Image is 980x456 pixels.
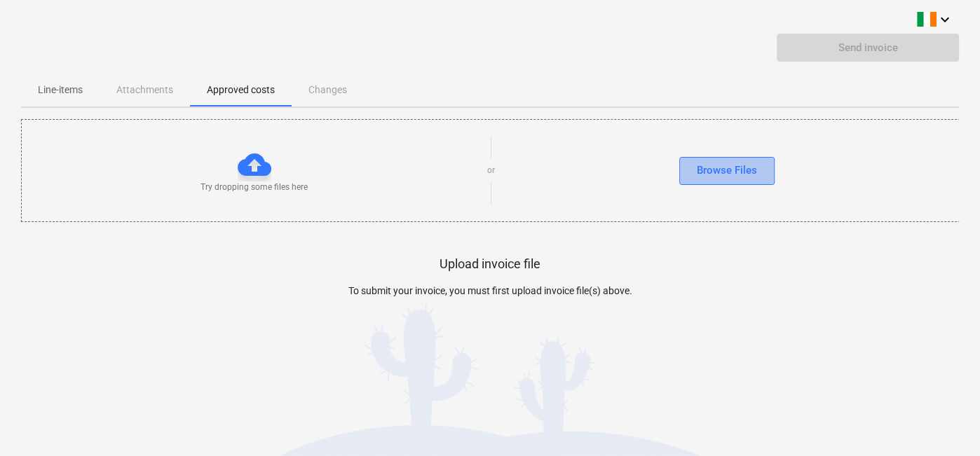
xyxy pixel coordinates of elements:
p: Upload invoice file [440,256,540,272]
div: Browse Files [697,161,757,179]
p: Try dropping some files here [200,181,308,193]
i: keyboard_arrow_down [937,11,953,28]
button: Browse Files [679,157,775,185]
p: or [487,165,495,177]
p: To submit your invoice, you must first upload invoice file(s) above. [256,284,725,298]
div: Try dropping some files hereorBrowse Files [21,119,960,222]
p: Line-items [38,83,83,97]
p: Approved costs [207,83,275,97]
